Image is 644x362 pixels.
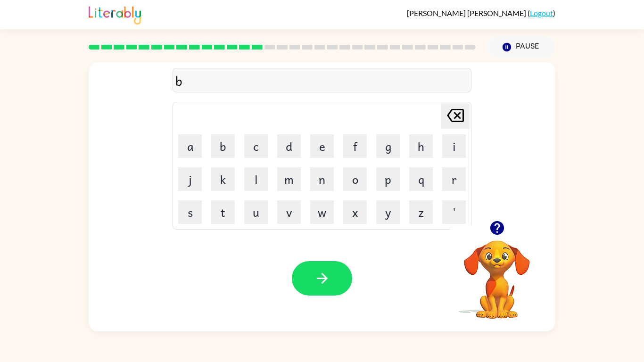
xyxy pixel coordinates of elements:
[487,36,555,58] button: Pause
[343,167,367,191] button: o
[89,4,141,25] img: Literably
[407,8,555,17] div: ( )
[310,167,334,191] button: n
[343,134,367,158] button: f
[450,226,544,320] video: Your browser must support playing .mp4 files to use Literably. Please try using another browser.
[442,200,466,224] button: '
[178,200,202,224] button: s
[211,134,235,158] button: b
[211,200,235,224] button: t
[310,134,334,158] button: e
[178,134,202,158] button: a
[244,200,268,224] button: u
[376,134,400,158] button: g
[277,167,301,191] button: m
[376,167,400,191] button: p
[310,200,334,224] button: w
[409,200,433,224] button: z
[530,8,553,17] a: Logout
[175,71,469,90] div: b
[277,200,301,224] button: v
[343,200,367,224] button: x
[277,134,301,158] button: d
[407,8,528,17] span: [PERSON_NAME] [PERSON_NAME]
[442,134,466,158] button: i
[211,167,235,191] button: k
[178,167,202,191] button: j
[442,167,466,191] button: r
[409,167,433,191] button: q
[409,134,433,158] button: h
[376,200,400,224] button: y
[244,134,268,158] button: c
[244,167,268,191] button: l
